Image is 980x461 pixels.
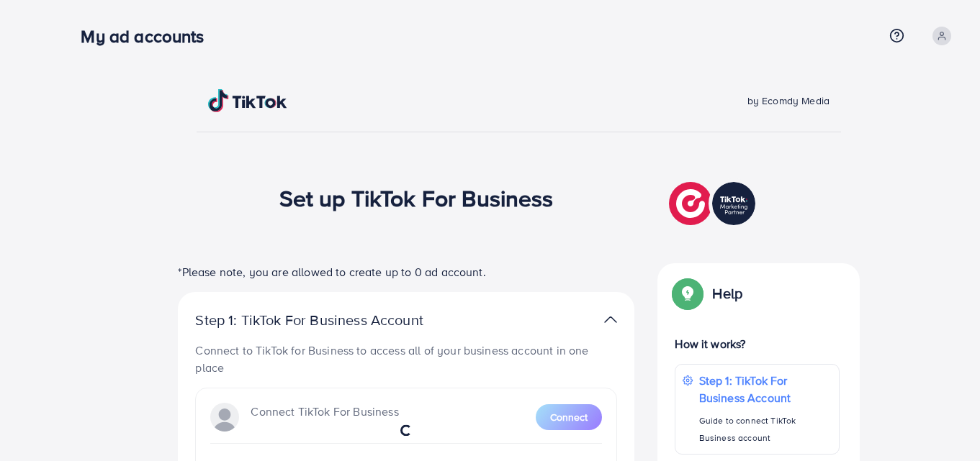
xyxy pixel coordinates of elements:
p: Step 1: TikTok For Business Account [699,372,832,406]
p: Guide to connect TikTok Business account [699,412,832,447]
img: TikTok partner [604,309,617,330]
p: Step 1: TikTok For Business Account [195,311,469,329]
h1: Set up TikTok For Business [279,184,554,211]
span: by Ecomdy Media [747,93,830,108]
p: *Please note, you are allowed to create up to 0 ad account. [178,263,634,280]
p: How it works? [675,335,839,352]
img: TikTok [208,89,287,112]
p: Help [712,285,742,302]
img: TikTok partner [669,178,759,229]
h3: My ad accounts [81,26,215,47]
img: Popup guide [675,280,701,306]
